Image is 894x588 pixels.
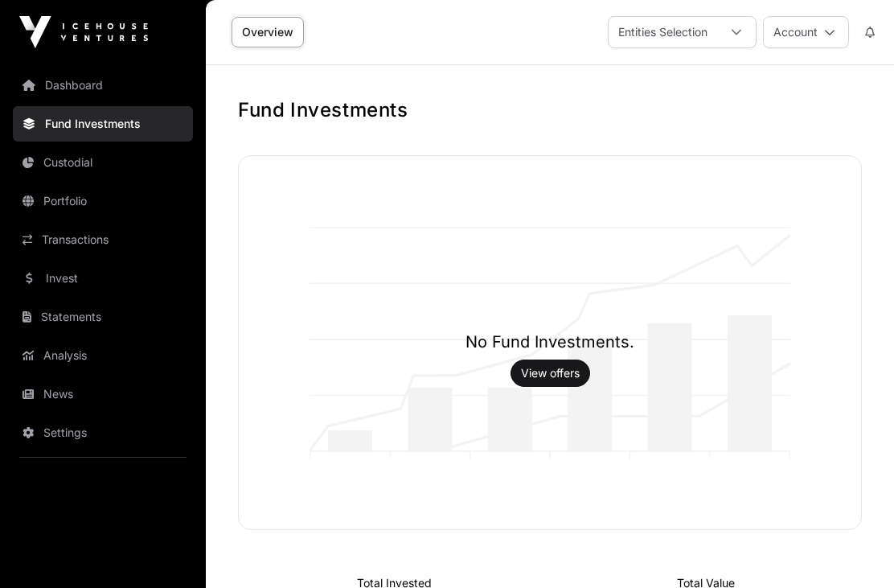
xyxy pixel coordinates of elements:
a: Analysis [13,338,193,373]
a: Custodial [13,145,193,180]
a: Invest [13,261,193,296]
a: Settings [13,415,193,450]
iframe: Chat Widget [814,511,894,588]
h1: No Fund Investments. [465,331,634,353]
a: Transactions [13,222,193,257]
h1: Fund Investments [238,97,862,123]
a: Portfolio [13,183,193,219]
a: View offers [521,365,580,381]
img: Icehouse Ventures Logo [19,16,148,48]
button: Account [763,16,849,48]
a: Overview [232,17,304,47]
div: Entities Selection [609,17,717,47]
a: Fund Investments [13,106,193,142]
a: News [13,376,193,412]
a: Statements [13,299,193,335]
a: Dashboard [13,68,193,103]
button: View offers [511,360,590,387]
